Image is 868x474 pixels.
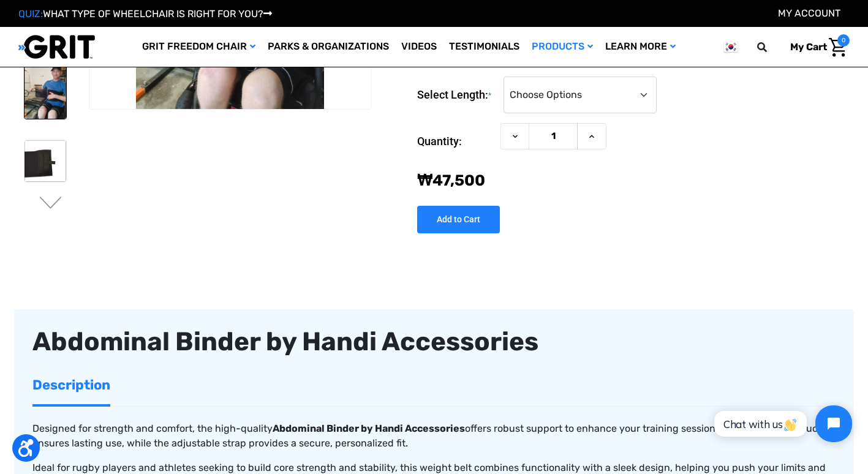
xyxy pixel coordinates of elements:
[526,27,599,67] a: Products
[32,328,836,356] div: Abdominal Binder by Handi Accessories
[25,62,66,118] img: Abdominal Binder by Handi Accessories
[38,197,64,211] button: Go to slide 2 of 2
[395,27,443,67] a: Videos
[18,8,43,20] span: QUIZ:
[32,421,836,451] p: Designed for strength and comfort, the high-quality offers robust support to enhance your trainin...
[781,34,850,60] a: Cart with 0 items
[723,39,738,55] img: kr.png
[18,34,95,59] img: GRIT All-Terrain Wheelchair and Mobility Equipment
[262,27,395,67] a: Parks & Organizations
[417,77,497,114] label: Select Length:
[136,27,262,67] a: GRIT Freedom Chair
[837,34,850,47] span: 0
[273,423,465,434] strong: Abdominal Binder by Handi Accessories
[763,34,781,60] input: Search
[443,27,526,67] a: Testimonials
[790,41,827,53] span: My Cart
[417,171,485,189] span: ₩‌47,500
[417,206,500,233] input: Add to Cart
[18,8,272,20] a: QUIZ:WHAT TYPE OF WHEELCHAIR IS RIGHT FOR YOU?
[32,366,110,404] a: Description
[599,27,682,67] a: Learn More
[25,140,66,182] img: Abdominal Binder by Handi Accessories
[417,123,494,160] label: Quantity:
[701,395,862,453] iframe: Tidio Chat
[829,38,847,57] img: Cart
[778,7,840,19] a: Account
